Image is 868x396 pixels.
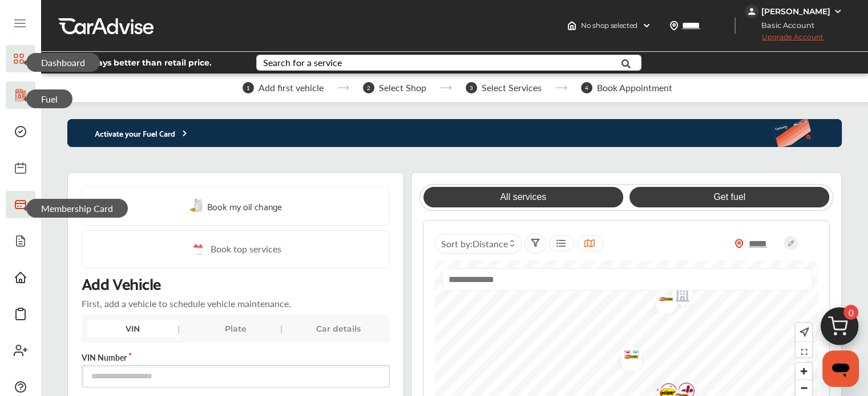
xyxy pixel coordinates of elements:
span: Select Services [482,83,542,93]
span: Book top services [211,242,281,256]
p: First, add a vehicle to schedule vehicle maintenance. [82,297,291,310]
span: Fuel [26,89,72,108]
span: Distance [473,237,508,250]
span: 1 [243,82,254,93]
span: Book my oil change [207,198,282,214]
span: Membership Card [26,199,128,218]
img: logo-valvoline.png [612,341,643,377]
div: Search for a service [263,58,342,67]
img: WGsFRI8htEPBVLJbROoPRyZpYNWhNONpIPPETTm6eUC0GeLEiAAAAAElFTkSuQmCC [833,7,842,16]
span: Upgrade Account [745,32,823,47]
div: Plate [190,320,281,338]
span: Dashboard [26,53,100,72]
span: Always better than retail price. [82,59,212,67]
span: Select Shop [379,83,426,93]
a: Book top services [82,230,390,268]
img: stepper-arrow.e24c07c6.svg [337,85,349,90]
div: Map marker [647,289,676,313]
span: Book Appointment [597,83,672,93]
a: All services [423,187,623,207]
img: location_vector_orange.38f05af8.svg [734,239,744,248]
label: VIN Number [82,352,390,363]
iframe: Button to launch messaging window [822,350,859,387]
img: cart_icon.3d0951e8.svg [812,302,867,357]
img: header-divider.bc55588e.svg [734,17,736,34]
span: No shop selected [581,21,637,30]
span: 4 [581,82,592,93]
a: Book my oil change [189,198,282,214]
div: Map marker [612,346,641,371]
img: stepper-arrow.e24c07c6.svg [555,85,567,90]
img: oil-change.e5047c97.svg [189,199,204,213]
img: logo-les-schwab.png [647,289,677,313]
img: jVpblrzwTbfkPYzPPzSLxeg0AAAAASUVORK5CYII= [745,5,758,18]
img: logo-les-schwab.png [612,346,643,371]
span: 3 [466,82,477,93]
img: header-home-logo.8d720a4f.svg [567,21,576,30]
div: VIN [87,320,179,338]
img: stepper-arrow.e24c07c6.svg [440,85,452,90]
button: Zoom out [796,379,812,396]
img: cal_icon.0803b883.svg [190,242,205,256]
img: location_vector.a44bc228.svg [669,21,679,30]
img: recenter.ce011a49.svg [797,326,809,338]
img: header-down-arrow.9dd2ce7d.svg [642,21,651,30]
img: activate-banner.5eeab9f0af3a0311e5fa.png [772,119,842,147]
p: Activate your Fuel Card [67,126,189,140]
span: Sort by : [441,237,508,250]
a: Get fuel [629,187,829,207]
div: Map marker [612,341,641,377]
p: Add Vehicle [82,273,161,292]
span: Basic Account [746,19,823,31]
span: 2 [363,82,374,93]
div: Car details [293,320,384,338]
span: 0 [843,305,858,320]
button: Zoom in [796,363,812,379]
span: Add first vehicle [259,83,324,93]
div: [PERSON_NAME] [761,6,830,17]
